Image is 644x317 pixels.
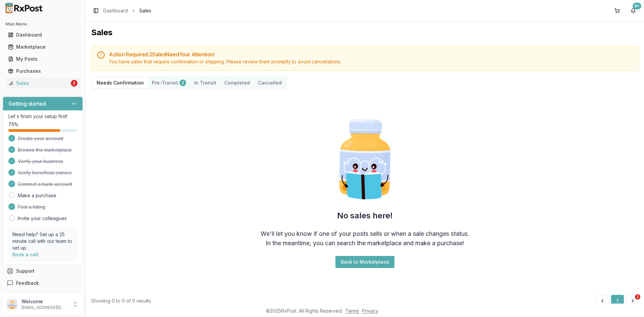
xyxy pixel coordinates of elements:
[18,192,56,199] a: Make a purchase
[3,30,83,40] button: Dashboard
[3,265,83,277] button: Support
[21,298,68,305] p: Welcome
[8,100,46,108] h3: Getting started
[3,3,46,13] img: RxPost Logo
[18,135,63,142] span: Create your account
[635,294,640,300] span: 1
[335,256,394,268] button: Back to Marketplace
[5,53,80,65] a: My Posts
[220,77,254,88] button: Completed
[16,280,39,286] span: Feedback
[91,298,151,304] div: Showing 0 to 0 of 0 results
[5,21,80,27] h2: Main Menu
[18,215,67,222] a: Invite your colleagues
[8,32,77,38] div: Dashboard
[322,116,408,202] img: Smart Pill Bottle
[7,299,17,310] img: User avatar
[5,77,80,89] a: Sales2
[261,229,469,239] div: We'll let you know if one of your posts sells or when a sale changes status.
[21,305,68,310] p: [EMAIL_ADDRESS][DOMAIN_NAME]
[190,77,220,88] button: In Transit
[18,204,45,210] span: Post a listing
[5,29,80,41] a: Dashboard
[103,7,128,14] a: Dashboard
[148,77,190,88] button: Pre-Transit
[8,56,77,62] div: My Posts
[91,27,639,38] h1: Sales
[345,308,359,314] a: Terms
[3,42,83,52] button: Marketplace
[18,169,72,176] span: Verify beneficial owners
[266,239,464,248] div: In the meantime, you can search the marketplace and make a purchase!
[18,181,72,188] span: Connect a bank account
[8,113,77,120] p: Let's finish your setup first!
[109,52,633,57] h5: Action Required: 2 Sale s Need Your Attention!
[71,80,77,87] div: 2
[628,5,639,16] button: 9+
[8,44,77,50] div: Marketplace
[18,158,63,165] span: Verify your business
[3,277,83,289] button: Feedback
[103,7,151,14] nav: breadcrumb
[254,77,286,88] button: Cancelled
[12,231,73,251] p: Need help? Set up a 25 minute call with our team to set up.
[611,295,624,307] button: 1
[337,210,393,221] h2: No sales here!
[3,66,83,76] button: Purchases
[179,80,186,86] div: 2
[8,80,69,87] div: Sales
[3,78,83,89] button: Sales2
[109,58,633,65] div: You have sales that require confirmation or shipping. Please review them promptly to avoid cancel...
[8,68,77,74] div: Purchases
[5,41,80,53] a: Marketplace
[5,65,80,77] a: Purchases
[633,3,641,9] div: 9+
[621,294,637,310] iframe: Intercom live chat
[8,121,18,128] span: 75 %
[139,7,151,14] span: Sales
[18,147,72,153] span: Browse the marketplace
[93,77,148,88] button: Needs Confirmation
[362,308,378,314] a: Privacy
[3,54,83,64] button: My Posts
[12,252,38,257] a: Book a call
